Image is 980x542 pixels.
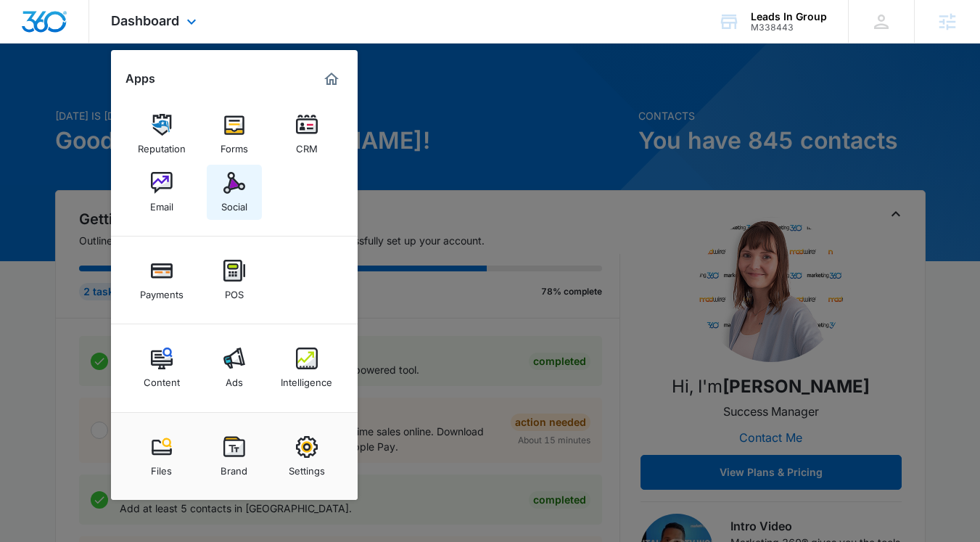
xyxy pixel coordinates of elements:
h2: Apps [125,72,155,86]
div: Brand [221,458,247,477]
div: Files [151,458,172,477]
div: v 4.0.25 [41,23,71,35]
div: Ads [226,369,243,388]
a: Payments [134,252,189,308]
div: Forms [221,136,248,155]
div: Intelligence [281,369,332,388]
a: Marketing 360® Dashboard [320,67,343,91]
div: POS [225,282,244,300]
a: Email [134,165,189,220]
a: Intelligence [279,340,334,395]
a: CRM [279,107,334,162]
img: tab_domain_overview_orange.svg [39,84,51,96]
img: website_grey.svg [23,38,35,49]
div: account id [751,22,827,33]
a: Ads [207,340,262,395]
a: Settings [279,429,334,484]
div: Domain: [DOMAIN_NAME] [38,38,160,49]
a: Files [134,429,189,484]
a: POS [207,252,262,308]
div: Payments [140,282,184,300]
img: tab_keywords_by_traffic_grey.svg [144,84,156,96]
div: Settings [289,458,325,477]
div: Reputation [138,136,186,155]
a: Social [207,165,262,220]
img: logo_orange.svg [23,23,35,35]
div: Email [150,194,173,213]
div: account name [751,11,827,22]
a: Forms [207,107,262,162]
a: Reputation [134,107,189,162]
div: Social [221,194,247,213]
div: Domain Overview [55,86,130,95]
a: Brand [207,429,262,484]
span: Dashboard [111,13,179,28]
div: CRM [296,136,318,155]
div: Keywords by Traffic [160,86,244,95]
div: Content [144,369,180,388]
a: Content [134,340,189,395]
